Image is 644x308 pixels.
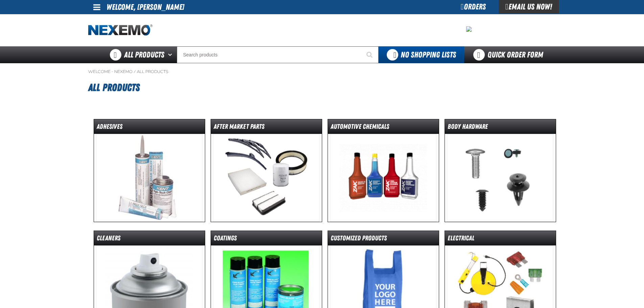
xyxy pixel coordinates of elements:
[466,26,472,32] img: 8c87bc8bf9104322ccb3e1420f302a94.jpeg
[328,119,439,222] a: Automotive Chemicals
[328,122,439,134] dt: Automotive Chemicals
[166,46,177,63] button: Open All Products pages
[94,234,205,245] dt: Cleaners
[211,234,322,245] dt: Coatings
[88,69,133,74] a: Welcome - Nexemo
[213,134,319,222] img: After Market Parts
[211,119,322,222] a: After Market Parts
[88,24,152,36] a: Home
[445,234,556,245] dt: Electrical
[94,122,205,134] dt: Adhesives
[362,46,379,63] button: Start Searching
[134,69,136,74] span: /
[88,24,152,36] img: Nexemo logo
[88,78,556,97] h1: All Products
[137,69,168,74] a: All Products
[447,134,553,222] img: Body Hardware
[94,119,205,222] a: Adhesives
[445,122,556,134] dt: Body Hardware
[379,46,464,63] button: You do not have available Shopping Lists. Open to Create a New List
[464,46,556,63] a: Quick Order Form
[124,49,164,61] span: All Products
[330,134,436,222] img: Automotive Chemicals
[445,119,556,222] a: Body Hardware
[328,234,439,245] dt: Customized Products
[96,134,202,222] img: Adhesives
[211,122,322,134] dt: After Market Parts
[177,46,379,63] input: Search
[88,69,556,74] nav: Breadcrumbs
[401,50,456,60] span: No Shopping Lists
